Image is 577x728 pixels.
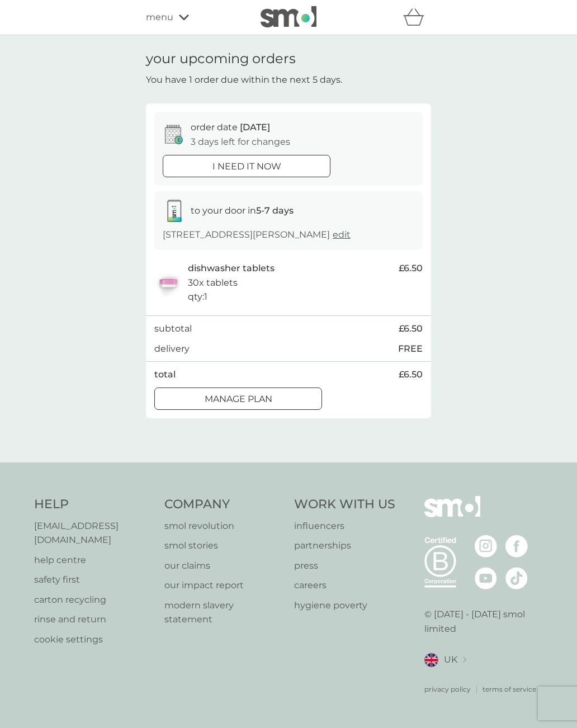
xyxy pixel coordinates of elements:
a: modern slavery statement [164,598,283,627]
a: rinse and return [34,612,153,627]
a: privacy policy [424,684,471,694]
a: edit [333,229,351,240]
span: £6.50 [399,367,423,382]
p: total [154,367,176,382]
p: 30x tablets [188,276,238,290]
h4: Work With Us [294,496,395,513]
h4: Help [34,496,153,513]
img: smol [261,6,316,27]
a: smol revolution [164,519,283,533]
img: visit the smol Tiktok page [505,567,528,589]
a: carton recycling [34,593,153,607]
p: [STREET_ADDRESS][PERSON_NAME] [163,228,351,242]
p: You have 1 order due within the next 5 days. [146,73,342,87]
a: cookie settings [34,632,153,647]
p: qty : 1 [188,290,207,304]
p: FREE [398,342,423,356]
p: subtotal [154,322,192,336]
span: menu [146,10,173,25]
span: UK [444,653,457,667]
img: UK flag [424,653,438,667]
img: visit the smol Youtube page [475,567,497,589]
a: hygiene poverty [294,598,395,613]
button: i need it now [163,155,330,177]
p: dishwasher tablets [188,261,275,276]
a: our impact report [164,578,283,593]
p: i need it now [212,159,281,174]
p: delivery [154,342,190,356]
img: visit the smol Facebook page [505,535,528,557]
button: Manage plan [154,387,322,410]
a: help centre [34,553,153,568]
strong: 5-7 days [256,205,294,216]
img: select a new location [463,657,466,663]
a: safety first [34,573,153,587]
h4: Company [164,496,283,513]
a: partnerships [294,538,395,553]
p: Manage plan [205,392,272,406]
span: to your door in [191,205,294,216]
a: terms of service [483,684,536,694]
a: influencers [294,519,395,533]
img: smol [424,496,480,534]
p: 3 days left for changes [191,135,290,149]
a: our claims [164,559,283,573]
a: [EMAIL_ADDRESS][DOMAIN_NAME] [34,519,153,547]
span: £6.50 [399,261,423,276]
a: press [294,559,395,573]
p: © [DATE] - [DATE] smol limited [424,607,543,636]
div: basket [403,6,431,29]
span: [DATE] [240,122,270,133]
img: visit the smol Instagram page [475,535,497,557]
p: order date [191,120,270,135]
span: £6.50 [399,322,423,336]
a: smol stories [164,538,283,553]
h1: your upcoming orders [146,51,296,67]
a: careers [294,578,395,593]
